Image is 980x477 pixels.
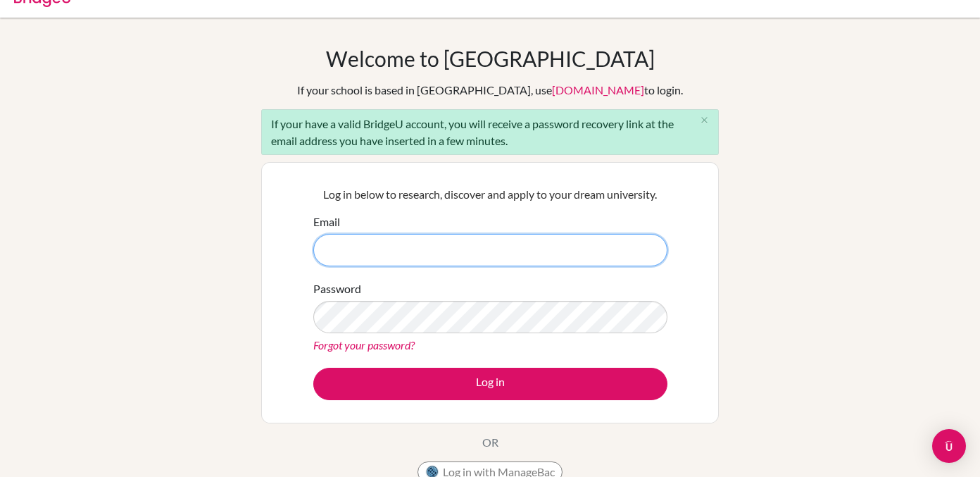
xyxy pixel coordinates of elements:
[326,46,655,71] h1: Welcome to [GEOGRAPHIC_DATA]
[261,109,719,155] div: If your have a valid BridgeU account, you will receive a password recovery link at the email addr...
[932,429,966,463] div: Open Intercom Messenger
[690,110,718,131] button: Close
[699,115,710,125] i: close
[552,83,644,97] a: [DOMAIN_NAME]
[313,338,415,352] a: Forgot your password?
[482,434,498,451] p: OR
[297,82,683,99] div: If your school is based in [GEOGRAPHIC_DATA], use to login.
[313,213,340,230] label: Email
[313,280,361,297] label: Password
[313,186,667,203] p: Log in below to research, discover and apply to your dream university.
[313,368,667,400] button: Log in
